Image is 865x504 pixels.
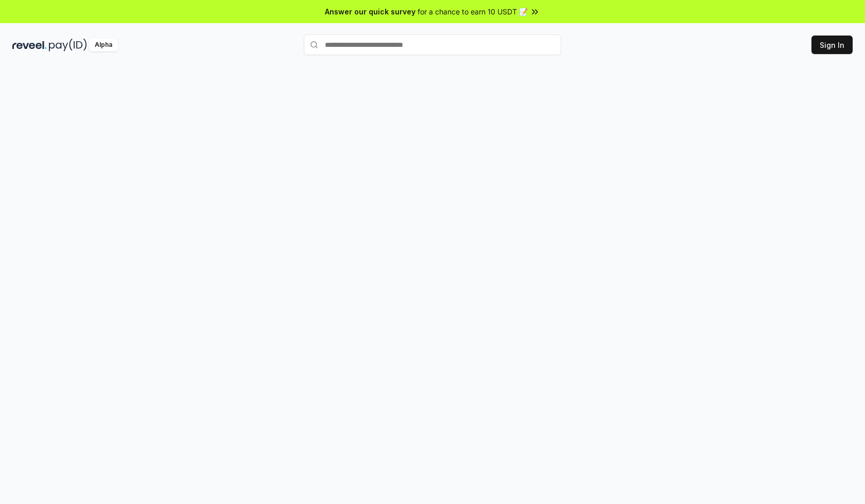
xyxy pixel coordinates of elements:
[89,39,118,51] div: Alpha
[49,39,87,51] img: pay_id
[325,6,416,17] span: Answer our quick survey
[418,6,528,17] span: for a chance to earn 10 USDT 📝
[12,39,47,51] img: reveel_dark
[811,36,853,54] button: Sign In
